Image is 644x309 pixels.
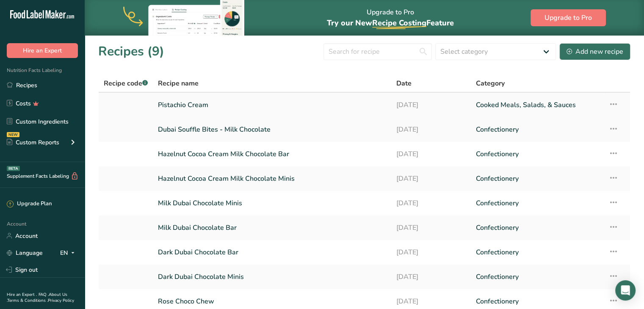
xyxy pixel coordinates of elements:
[158,219,386,237] a: Milk Dubai Chocolate Bar
[476,194,598,212] a: Confectionery
[7,43,78,58] button: Hire an Expert
[476,219,598,237] a: Confectionery
[158,170,386,188] a: Hazelnut Cocoa Cream Milk Chocolate Minis
[476,268,598,286] a: Confectionery
[476,96,598,114] a: Cooked Meals, Salads, & Sauces
[396,219,466,237] a: [DATE]
[7,298,48,303] a: Terms & Conditions .
[476,121,598,138] a: Confectionery
[158,121,386,138] a: Dubai Souffle Bites - Milk Chocolate
[396,145,466,163] a: [DATE]
[615,280,636,301] div: Open Intercom Messenger
[7,246,43,260] a: Language
[7,166,20,171] div: BETA
[323,43,432,60] input: Search for recipe
[327,0,454,36] div: Upgrade to Pro
[396,78,412,88] span: Date
[48,298,74,303] a: Privacy Policy
[158,243,386,261] a: Dark Dubai Chocolate Bar
[531,9,606,26] button: Upgrade to Pro
[7,138,59,147] div: Custom Reports
[39,292,49,298] a: FAQ .
[7,292,67,303] a: About Us .
[7,292,37,298] a: Hire an Expert .
[158,145,386,163] a: Hazelnut Cocoa Cream Milk Chocolate Bar
[396,268,466,286] a: [DATE]
[327,18,454,28] span: Try our New Feature
[396,243,466,261] a: [DATE]
[158,194,386,212] a: Milk Dubai Chocolate Minis
[158,268,386,286] a: Dark Dubai Chocolate Minis
[396,121,466,138] a: [DATE]
[396,170,466,188] a: [DATE]
[372,18,426,28] span: Recipe Costing
[7,132,19,137] div: NEW
[567,47,623,57] div: Add new recipe
[396,96,466,114] a: [DATE]
[158,78,199,88] span: Recipe name
[7,200,52,208] div: Upgrade Plan
[104,79,148,88] span: Recipe code
[544,13,592,23] span: Upgrade to Pro
[476,243,598,261] a: Confectionery
[396,194,466,212] a: [DATE]
[98,42,164,61] h1: Recipes (9)
[476,145,598,163] a: Confectionery
[476,78,505,88] span: Category
[60,248,78,258] div: EN
[158,96,386,114] a: Pistachio Cream
[476,170,598,188] a: Confectionery
[559,43,630,60] button: Add new recipe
